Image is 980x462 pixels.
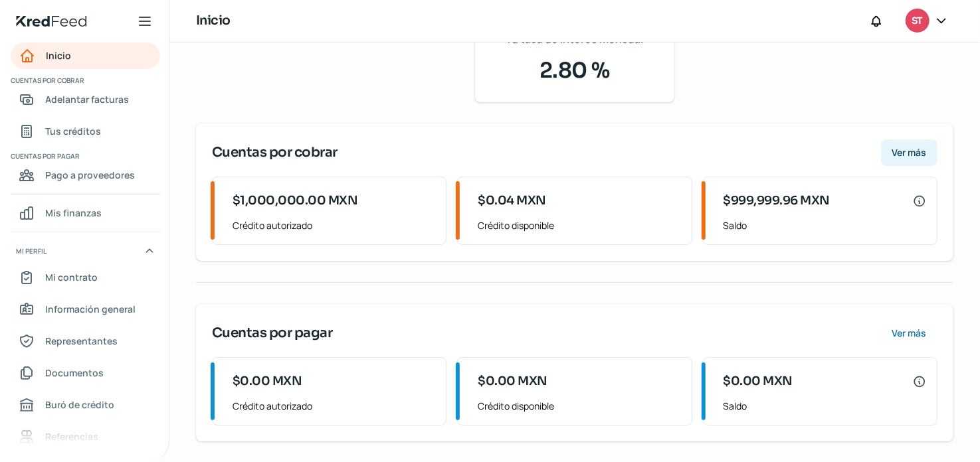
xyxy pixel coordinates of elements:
span: Mis finanzas [45,204,102,221]
span: Adelantar facturas [45,91,129,108]
span: ST [912,13,923,29]
span: Saldo [724,398,926,414]
a: Mi contrato [11,264,160,291]
span: Cuentas por pagar [212,323,333,343]
span: $0.04 MXN [478,192,546,210]
span: 2.80 % [491,54,658,86]
span: $0.00 MXN [233,372,302,390]
span: $0.00 MXN [478,372,547,390]
span: Ver más [892,329,927,338]
a: Representantes [11,328,160,354]
span: Información general [45,301,136,317]
span: Saldo [724,217,926,234]
a: Inicio [11,42,160,69]
span: Inicio [46,47,71,64]
span: Representantes [45,333,118,349]
span: Mi contrato [45,269,98,285]
span: Pago a proveedores [45,167,135,183]
a: Mis finanzas [11,200,160,226]
h1: Inicio [196,11,231,31]
span: $999,999.96 MXN [724,192,831,210]
button: Ver más [881,139,937,166]
a: Tus créditos [11,118,160,145]
a: Buró de crédito [11,392,160,418]
span: Crédito autorizado [233,217,435,234]
span: Crédito autorizado [233,398,435,414]
span: Referencias [45,428,98,445]
span: Ver más [892,148,927,157]
span: Crédito disponible [478,398,680,414]
span: Crédito disponible [478,217,680,234]
span: $0.00 MXN [724,372,793,390]
a: Adelantar facturas [11,86,160,113]
span: $1,000,000.00 MXN [233,192,358,210]
span: Tus créditos [45,123,101,139]
span: Cuentas por pagar [11,150,158,162]
a: Referencias [11,424,160,450]
a: Información general [11,296,160,323]
span: Cuentas por cobrar [212,143,338,163]
span: Mi perfil [16,245,47,257]
span: Buró de crédito [45,396,114,413]
span: Documentos [45,364,104,381]
a: Documentos [11,360,160,386]
a: Pago a proveedores [11,162,160,189]
button: Ver más [881,320,937,346]
span: Cuentas por cobrar [11,74,158,86]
